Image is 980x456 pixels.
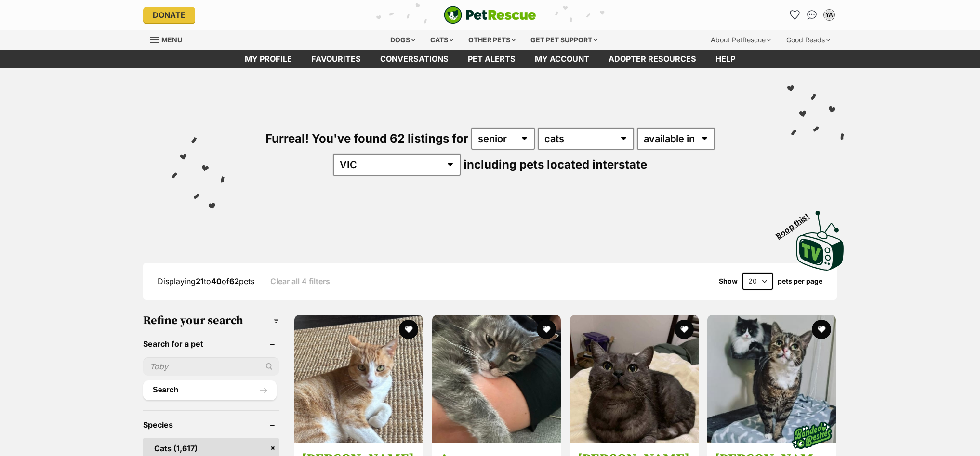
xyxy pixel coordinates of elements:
a: PetRescue [444,6,536,24]
a: Menu [150,30,189,48]
div: Dogs [384,30,422,50]
a: Conversations [804,7,820,23]
span: Menu [161,36,182,44]
strong: 40 [211,276,222,286]
button: favourite [674,320,693,339]
a: Clear all 4 filters [270,277,330,286]
a: Pet alerts [458,50,525,68]
button: Search [143,380,277,400]
input: Toby [143,357,279,376]
img: chat-41dd97257d64d25036548639549fe6c8038ab92f7586957e7f3b1b290dea8141.svg [807,10,817,20]
img: Milo - Domestic Short Hair (DSH) Cat [570,315,699,443]
a: Help [706,50,745,68]
a: conversations [371,50,458,68]
strong: 62 [229,276,239,286]
label: pets per page [778,277,822,285]
a: Favourites [302,50,371,68]
ul: Account quick links [787,7,837,23]
a: Favourites [787,7,802,23]
span: Displaying to of pets [158,276,254,286]
header: Species [143,420,279,429]
a: Donate [143,7,195,23]
strong: 21 [196,276,204,286]
button: favourite [399,320,418,339]
img: Rosie & Storm (Located in Wantirna South) - Domestic Short Hair Cat [707,315,836,443]
div: Other pets [462,30,522,50]
a: My profile [235,50,302,68]
h3: Refine your search [143,314,279,327]
header: Search for a pet [143,339,279,348]
button: favourite [812,320,831,339]
span: Boop this! [774,206,819,240]
a: Boop this! [796,202,844,273]
a: My account [525,50,599,68]
div: Good Reads [780,30,837,50]
span: Show [719,277,738,285]
button: My account [821,7,837,23]
div: Get pet support [524,30,604,50]
img: logo-cat-932fe2b9b8326f06289b0f2fb663e598f794de774fb13d1741a6617ecf9a85b4.svg [444,6,536,24]
span: Furreal! You've found 62 listings for [265,131,468,145]
img: Arrow - Domestic Short Hair (DSH) Cat [432,315,561,443]
span: including pets located interstate [464,157,647,171]
button: favourite [537,320,556,339]
img: Pedro - Domestic Short Hair Cat [294,315,423,443]
div: About PetRescue [704,30,778,50]
img: PetRescue TV logo [796,211,844,271]
a: Adopter resources [599,50,706,68]
div: Cats [424,30,460,50]
div: YA [824,10,834,20]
